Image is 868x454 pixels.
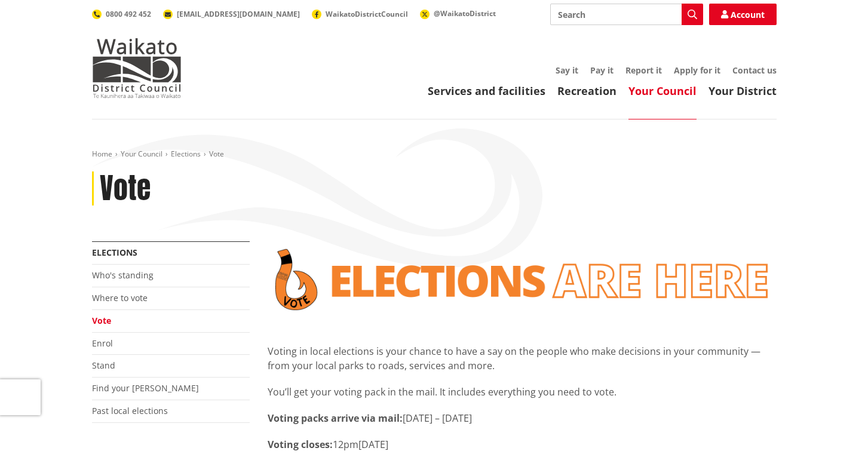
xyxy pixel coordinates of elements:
input: Search input [550,4,703,25]
a: @WaikatoDistrict [420,8,496,19]
p: [DATE] – [DATE] [268,411,777,425]
span: WaikatoDistrictCouncil [326,9,408,19]
a: 0800 492 452 [92,9,151,19]
a: Find your [PERSON_NAME] [92,382,199,394]
a: Who's standing [92,269,154,281]
nav: breadcrumb [92,149,777,159]
span: 12pm[DATE] [333,438,388,451]
h1: Vote [100,171,151,206]
a: Recreation [557,84,617,98]
a: Home [92,149,112,159]
a: Account [709,4,777,25]
a: Elections [92,247,137,258]
a: Vote [92,315,111,326]
a: Your Council [628,84,697,98]
a: WaikatoDistrictCouncil [312,9,408,19]
span: 0800 492 452 [106,9,151,19]
a: Your District [708,84,777,98]
a: Apply for it [674,65,720,76]
img: Vote banner transparent [268,241,777,318]
a: Stand [92,360,115,371]
p: You’ll get your voting pack in the mail. It includes everything you need to vote. [268,385,777,399]
strong: Voting packs arrive via mail: [268,412,403,425]
a: Your Council [121,149,162,159]
p: Voting in local elections is your chance to have a say on the people who make decisions in your c... [268,344,777,373]
a: Elections [171,149,201,159]
a: Report it [625,65,662,76]
span: Vote [209,149,224,159]
a: Pay it [590,65,614,76]
a: [EMAIL_ADDRESS][DOMAIN_NAME] [163,9,300,19]
strong: Voting closes: [268,438,333,451]
a: Enrol [92,338,113,349]
a: Services and facilities [428,84,545,98]
span: [EMAIL_ADDRESS][DOMAIN_NAME] [177,9,300,19]
img: Waikato District Council - Te Kaunihera aa Takiwaa o Waikato [92,38,182,98]
a: Contact us [732,65,777,76]
span: @WaikatoDistrict [434,8,496,19]
a: Say it [556,65,578,76]
iframe: Messenger Launcher [813,404,856,447]
a: Past local elections [92,405,168,416]
a: Where to vote [92,292,148,303]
